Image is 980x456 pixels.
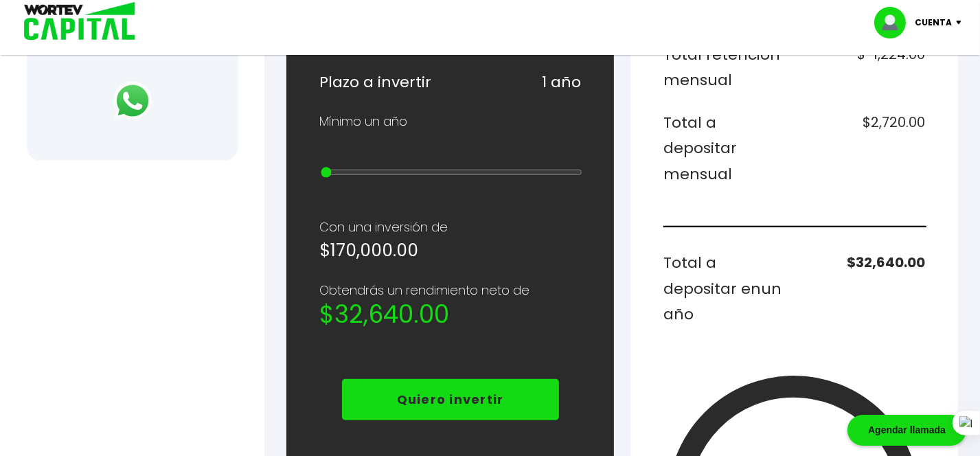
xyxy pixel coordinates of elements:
[319,111,407,132] p: Mínimo un año
[953,21,971,25] img: icon-down
[319,280,581,301] p: Obtendrás un rendimiento neto de
[542,69,581,95] h6: 1 año
[874,7,915,38] img: profile-image
[342,379,559,420] button: Quiero invertir
[663,250,788,328] h6: Total a depositar en un año
[663,42,788,93] h6: Total retención mensual
[319,217,581,238] p: Con una inversión de
[319,238,581,264] h5: $170,000.00
[915,12,953,33] p: Cuenta
[319,69,431,95] h6: Plazo a invertir
[800,110,925,187] h6: $2,720.00
[113,82,152,120] img: logos_whatsapp-icon.242b2217.svg
[800,42,925,93] h6: $-1,224.00
[847,415,966,446] div: Agendar llamada
[800,250,925,328] h6: $32,640.00
[319,301,581,328] h2: $32,640.00
[397,389,504,410] p: Quiero invertir
[663,110,788,187] h6: Total a depositar mensual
